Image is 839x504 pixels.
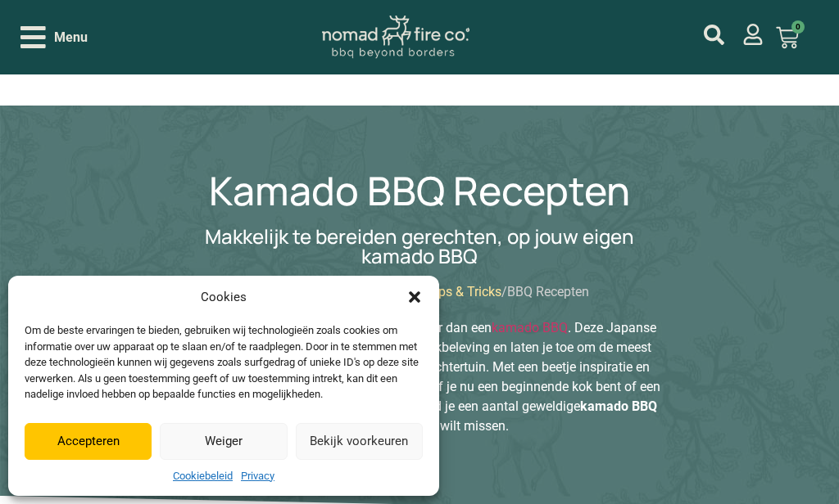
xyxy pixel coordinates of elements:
[507,284,589,299] span: BBQ Recepten
[296,423,423,460] button: Bekijk voorkeuren
[406,289,423,305] div: Dialog sluiten
[173,468,233,484] a: Cookiebeleid
[20,23,88,52] div: Open/Close Menu
[791,20,805,34] span: 0
[209,171,630,210] h1: Kamado BBQ Recepten
[501,284,507,299] span: /
[492,320,568,335] a: kamado BBQ
[172,227,668,266] h2: Makkelijk te bereiden gerechten, op jouw eigen kamado BBQ
[54,28,88,47] span: Menu
[25,322,421,403] div: Om de beste ervaringen te bieden, gebruiken wij technologieën zoals cookies om informatie over uw...
[25,423,152,460] button: Accepteren
[241,468,274,484] a: Privacy
[742,24,764,45] a: mijn account
[201,288,247,307] div: Cookies
[704,25,724,45] a: mijn account
[322,16,469,59] img: Nomad Logo
[756,16,819,59] a: 0
[160,423,287,460] button: Weiger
